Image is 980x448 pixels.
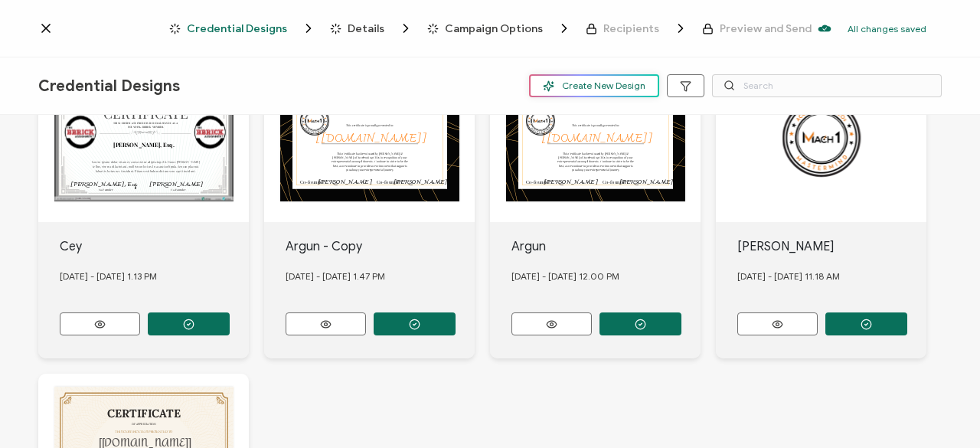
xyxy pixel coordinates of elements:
[187,23,287,34] span: Credential Designs
[169,21,812,36] div: Breadcrumb
[720,23,812,34] span: Preview and Send
[286,256,475,297] div: [DATE] - [DATE] 1.47 PM
[38,77,180,96] span: Credential Designs
[737,256,927,297] div: [DATE] - [DATE] 11.18 AM
[903,374,980,448] iframe: Chat Widget
[702,23,812,34] span: Preview and Send
[60,256,250,297] div: [DATE] - [DATE] 1.13 PM
[737,237,927,256] div: [PERSON_NAME]
[330,21,413,36] span: Details
[348,23,384,34] span: Details
[286,237,475,256] div: Argun - Copy
[445,23,543,34] span: Campaign Options
[543,80,645,92] span: Create New Design
[848,23,926,34] p: All changes saved
[529,74,659,97] button: Create New Design
[427,21,572,36] span: Campaign Options
[511,256,701,297] div: [DATE] - [DATE] 12.00 PM
[586,21,688,36] span: Recipients
[511,237,701,256] div: Argun
[603,23,659,34] span: Recipients
[169,21,316,36] span: Credential Designs
[60,237,250,256] div: Cey
[712,74,942,97] input: Search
